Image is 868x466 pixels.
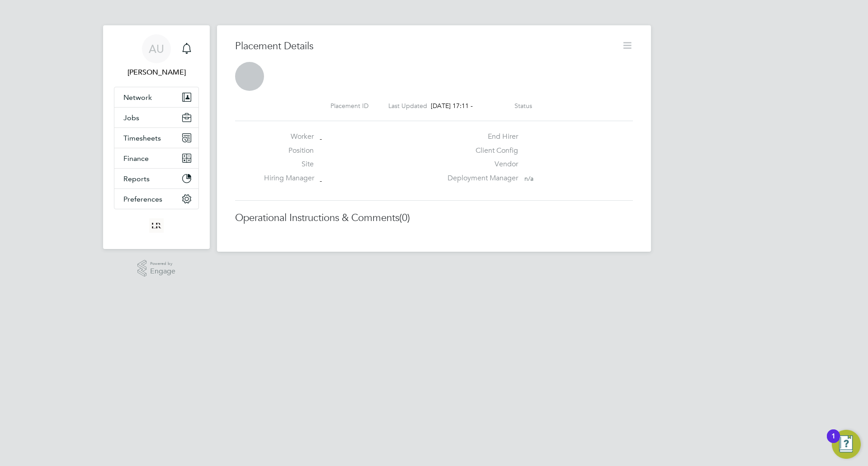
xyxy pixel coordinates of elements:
[399,212,410,224] span: (0)
[114,169,198,188] button: Reports
[149,218,164,233] img: loyalreliance-logo-retina.png
[123,195,162,203] span: Preferences
[114,189,198,209] button: Preferences
[388,102,427,110] label: Last Updated
[524,174,533,183] span: n/a
[114,128,198,148] button: Timesheets
[831,436,835,448] div: 1
[150,260,175,268] span: Powered by
[114,108,198,127] button: Jobs
[150,268,175,275] span: Engage
[235,40,615,53] h3: Placement Details
[137,260,176,277] a: Powered byEngage
[114,148,198,168] button: Finance
[442,160,518,169] label: Vendor
[123,174,150,183] span: Reports
[123,154,149,163] span: Finance
[442,174,518,183] label: Deployment Manager
[431,102,473,110] span: [DATE] 17:11 -
[103,25,210,249] nav: Main navigation
[330,102,368,110] label: Placement ID
[114,218,199,233] a: Go to home page
[514,102,532,110] label: Status
[264,146,314,155] label: Position
[114,34,199,78] a: AU[PERSON_NAME]
[114,67,199,78] span: Azmat Ullah
[123,93,152,102] span: Network
[442,146,518,155] label: Client Config
[264,132,314,141] label: Worker
[264,174,314,183] label: Hiring Manager
[235,212,633,225] h3: Operational Instructions & Comments
[832,430,861,459] button: Open Resource Center, 1 new notification
[149,43,164,55] span: AU
[442,132,518,141] label: End Hirer
[123,113,139,122] span: Jobs
[264,160,314,169] label: Site
[114,87,198,107] button: Network
[123,134,161,142] span: Timesheets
